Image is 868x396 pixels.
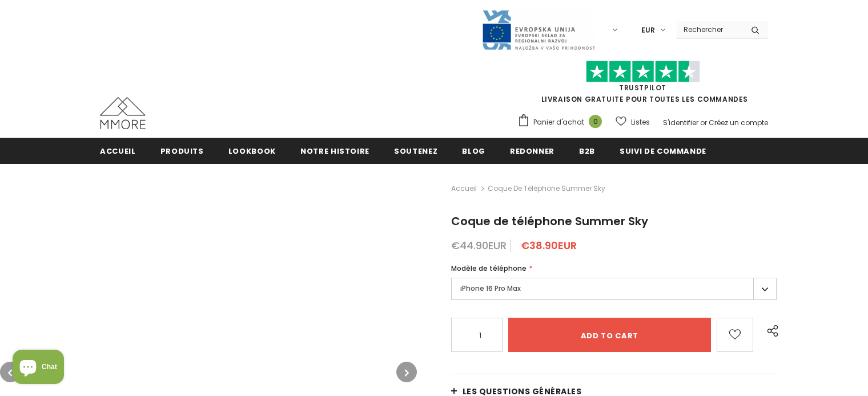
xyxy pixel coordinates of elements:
[663,118,698,127] a: S'identifier
[451,238,507,253] span: €44.90EUR
[709,118,768,127] a: Créez un compte
[510,138,554,163] a: Redonner
[451,278,777,300] label: iPhone 16 Pro Max
[462,138,485,163] a: Blog
[586,61,700,83] img: Faites confiance aux étoiles pilotes
[100,97,146,129] img: Cas MMORE
[9,350,67,387] inbox-online-store-chat: Shopify online store chat
[160,146,204,157] span: Produits
[160,138,204,163] a: Produits
[579,138,595,163] a: B2B
[589,115,602,128] span: 0
[620,146,706,157] span: Suivi de commande
[394,138,437,163] a: soutenez
[620,138,706,163] a: Suivi de commande
[517,66,768,104] span: LIVRAISON GRATUITE POUR TOUTES LES COMMANDES
[619,83,666,93] a: TrustPilot
[521,238,577,253] span: €38.90EUR
[300,146,369,157] span: Notre histoire
[100,138,136,163] a: Accueil
[517,114,608,131] a: Panier d'achat 0
[462,146,485,157] span: Blog
[579,146,595,157] span: B2B
[641,25,655,36] span: EUR
[451,182,477,195] a: Accueil
[488,182,605,195] span: Coque de téléphone Summer Sky
[100,146,136,157] span: Accueil
[451,213,648,229] span: Coque de téléphone Summer Sky
[508,318,712,352] input: Add to cart
[677,21,742,38] input: Search Site
[228,138,276,163] a: Lookbook
[616,112,650,132] a: Listes
[451,263,527,273] span: Modèle de téléphone
[481,25,596,34] a: Javni Razpis
[700,118,707,127] span: or
[533,117,584,128] span: Panier d'achat
[510,146,554,157] span: Redonner
[631,117,650,128] span: Listes
[300,138,369,163] a: Notre histoire
[394,146,437,157] span: soutenez
[481,9,596,51] img: Javni Razpis
[228,146,276,157] span: Lookbook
